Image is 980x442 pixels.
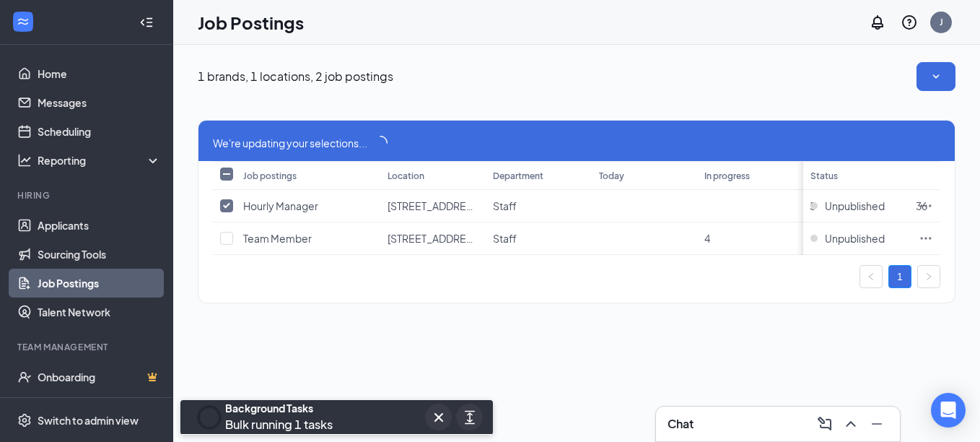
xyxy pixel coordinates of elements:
[842,415,859,433] svg: ChevronUp
[430,409,447,426] svg: Cross
[16,14,30,29] svg: WorkstreamLogo
[243,232,312,245] span: Team Member
[38,391,161,420] a: TeamCrown
[839,412,862,435] button: ChevronUp
[17,189,158,201] div: Hiring
[917,265,940,288] li: Next Page
[919,199,933,213] svg: Ellipses
[38,117,161,146] a: Scheduling
[889,266,911,287] a: 1
[816,415,834,433] svg: ComposeMessage
[38,88,161,117] a: Messages
[697,161,802,190] th: In progress
[388,170,424,182] div: Location
[929,69,943,84] svg: SmallChevronDown
[813,412,836,435] button: ComposeMessage
[592,161,697,190] th: Today
[859,265,883,288] button: left
[919,231,933,246] svg: Ellipses
[825,199,885,213] span: Unpublished
[931,393,966,428] div: Open Intercom Messenger
[388,199,482,212] span: [STREET_ADDRESS]
[139,15,154,30] svg: Collapse
[825,231,885,246] span: Unpublished
[901,14,918,31] svg: QuestionInfo
[493,232,517,245] span: Staff
[803,161,911,190] th: Status
[198,69,393,84] p: 1 brands, 1 locations, 2 job postings
[917,265,940,288] button: right
[380,190,486,222] td: 443 - Green Bay, WI
[486,190,591,222] td: Staff
[388,232,482,245] span: [STREET_ADDRESS]
[38,298,161,326] a: Talent Network
[243,170,297,182] div: Job postings
[493,199,517,212] span: Staff
[924,272,933,281] span: right
[38,59,161,88] a: Home
[225,417,333,432] span: Bulk running 1 tasks
[38,211,161,240] a: Applicants
[867,272,875,281] span: left
[17,341,158,353] div: Team Management
[869,14,886,31] svg: Notifications
[940,16,943,28] div: J
[17,153,32,168] svg: Analysis
[916,62,955,91] button: SmallChevronDown
[38,413,139,428] div: Switch to admin view
[868,415,885,433] svg: Minimize
[38,153,162,168] div: Reporting
[372,135,388,151] span: loading
[213,135,367,151] span: We're updating your selections...
[17,413,32,428] svg: Settings
[859,265,883,288] li: Previous Page
[243,199,318,212] span: Hourly Manager
[38,240,161,269] a: Sourcing Tools
[225,401,333,415] div: Background Tasks
[198,10,304,35] h1: Job Postings
[380,222,486,255] td: 443 - Green Bay, WI
[493,170,543,182] div: Department
[38,269,161,298] a: Job Postings
[461,409,478,426] svg: ArrowsExpand
[668,416,694,432] h3: Chat
[486,222,591,255] td: Staff
[38,363,161,391] a: OnboardingCrown
[888,265,911,288] li: 1
[704,232,710,245] span: 4
[865,412,888,435] button: Minimize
